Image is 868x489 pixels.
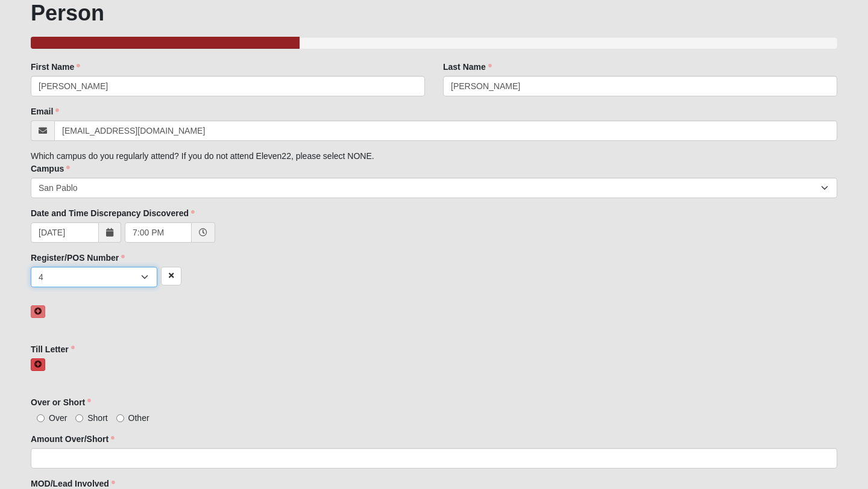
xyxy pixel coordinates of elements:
label: Campus [31,163,70,175]
span: Short [87,413,107,423]
label: First Name [31,61,80,73]
input: Other [116,414,124,422]
label: Register/POS Number [31,252,125,264]
label: Last Name [443,61,492,73]
span: Other [128,413,149,423]
label: Over or Short [31,396,91,408]
label: Date and Time Discrepancy Discovered [31,207,195,219]
input: Over [37,414,45,422]
label: Amount Over/Short [31,433,115,445]
input: Short [75,414,83,422]
label: Email [31,105,59,117]
label: Till Letter [31,343,75,355]
span: Over [49,413,67,423]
